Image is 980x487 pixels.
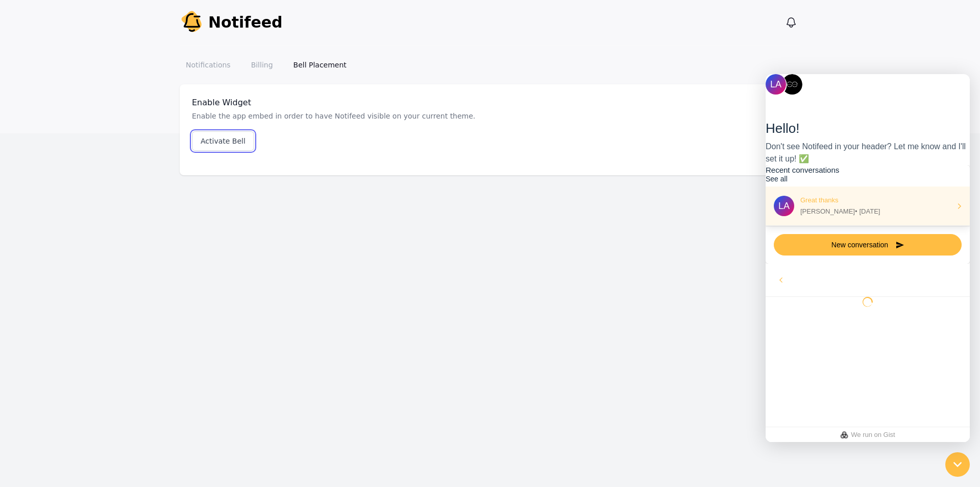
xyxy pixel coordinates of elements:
iframe: gist-messenger-bubble-iframe [945,452,970,477]
img: Your Company [180,10,204,35]
iframe: gist-messenger-iframe [766,74,970,442]
a: Notifeed [180,10,283,35]
span: Enable Widget [192,98,251,107]
a: Activate Bell [192,131,254,151]
p: Enable the app embed in order to have Notifeed visible on your current theme. [192,111,788,121]
span: Notifeed [208,13,283,32]
a: Billing [245,56,279,74]
a: Notifications [180,56,237,74]
a: Bell Placement [287,56,353,74]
